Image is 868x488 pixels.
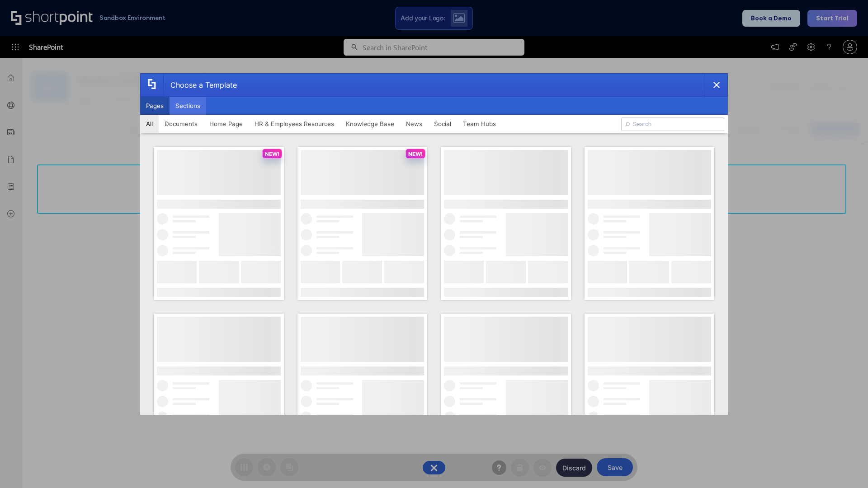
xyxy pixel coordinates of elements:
button: All [140,115,159,133]
button: Documents [159,115,203,133]
button: Knowledge Base [340,115,400,133]
input: Search [621,117,724,131]
div: template selector [140,73,728,415]
button: Team Hubs [457,115,502,133]
button: News [400,115,428,133]
button: Home Page [203,115,249,133]
button: Pages [140,97,170,115]
button: HR & Employees Resources [249,115,340,133]
button: Social [428,115,457,133]
p: NEW! [265,150,279,157]
div: Choose a Template [163,74,237,96]
iframe: Chat Widget [823,445,868,488]
p: NEW! [408,150,423,157]
button: Sections [170,97,206,115]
